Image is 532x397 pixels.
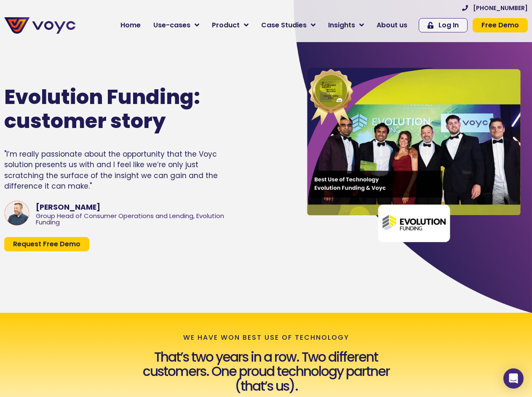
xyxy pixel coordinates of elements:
h1: Evolution Funding: customer story [4,85,222,133]
span: Log In [438,22,459,29]
a: Product [206,17,255,34]
span: Case Studies [261,20,307,30]
a: Use-cases [147,17,206,34]
span: Insights [328,20,355,30]
div: "I’m really passionate about the opportunity that the Voyc solution presents us with and I feel l... [4,149,237,192]
a: Free Demo [473,18,528,32]
a: Request Free Demo [4,237,89,251]
a: Log In [419,18,468,32]
div: [PERSON_NAME] [36,202,237,213]
a: Home [114,17,147,34]
a: About us [370,17,414,34]
a: Case Studies [255,17,322,34]
img: voyc-full-logo [4,17,75,34]
span: Product [212,20,240,30]
span: About us [377,20,407,30]
div: Open Intercom Messenger [503,368,524,389]
span: Request Free Demo [13,241,80,248]
div: Group Head of Consumer Operations and Lending, Evolution Funding [36,213,237,226]
span: Use-cases [153,20,190,30]
p: We Have won Best Use of Technology [183,334,349,341]
span: Home [120,20,141,30]
a: [PHONE_NUMBER] [462,5,528,11]
span: Free Demo [481,22,519,29]
a: Insights [322,17,370,34]
h2: That’s two years in a row. Two different customers. One proud technology partner (that’s us). [129,350,404,394]
span: [PHONE_NUMBER] [473,5,528,11]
